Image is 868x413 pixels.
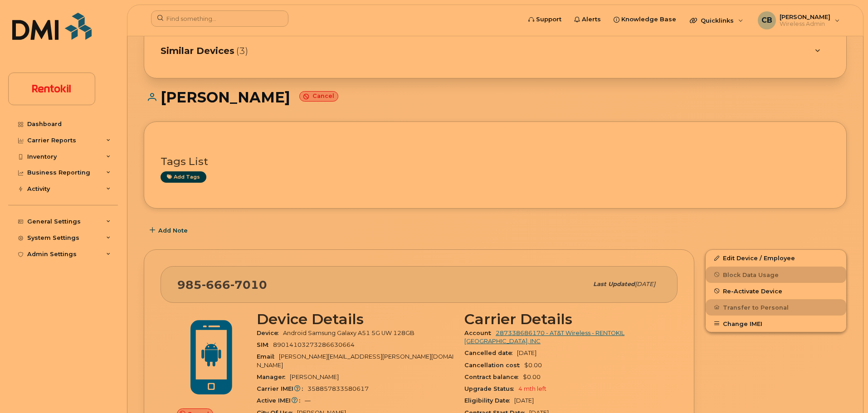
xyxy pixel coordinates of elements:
span: Device [257,330,283,336]
a: Add tags [161,171,206,183]
span: SIM [257,341,273,348]
span: Re-Activate Device [723,287,782,294]
span: Wireless Admin [780,20,830,28]
span: Email [257,353,279,360]
span: [PERSON_NAME][EMAIL_ADDRESS][PERSON_NAME][DOMAIN_NAME] [257,353,454,368]
a: 287338686170 - AT&T Wireless - RENTOKIL [GEOGRAPHIC_DATA], INC [464,330,624,345]
span: Add Note [158,226,188,235]
div: Colby Boyd [751,11,846,29]
span: Cancellation cost [464,362,524,369]
span: Quicklinks [701,17,734,24]
span: Support [536,15,561,24]
span: Eligibility Date [464,397,514,404]
span: Last updated [593,281,635,287]
span: Similar Devices [161,44,234,58]
div: Quicklinks [683,11,750,29]
span: 985 [177,278,267,292]
button: Change IMEI [706,316,846,332]
button: Transfer to Personal [706,299,846,316]
span: Alerts [582,15,601,24]
span: 89014103273286630664 [273,341,355,348]
button: Add Note [144,222,195,238]
span: 4 mth left [518,385,546,392]
span: [DATE] [517,350,536,356]
span: — [305,397,311,404]
a: Edit Device / Employee [706,250,846,266]
iframe: Messenger Launcher [829,374,861,406]
h3: Carrier Details [464,311,661,327]
span: Carrier IMEI [257,385,307,392]
small: Cancel [299,91,338,102]
span: Knowledge Base [621,15,676,24]
span: Upgrade Status [464,385,518,392]
h3: Tags List [161,156,830,167]
span: 7010 [230,278,267,292]
span: 666 [202,278,230,292]
span: [DATE] [635,281,655,287]
span: Android Samsung Galaxy A51 5G UW 128GB [283,330,414,336]
span: Cancelled date [464,350,517,356]
span: Active IMEI [257,397,305,404]
h3: Device Details [257,311,454,327]
span: Manager [257,374,290,380]
a: Knowledge Base [607,10,683,29]
span: 358857833580617 [307,385,369,392]
span: $0.00 [523,374,541,380]
input: Find something... [151,10,288,27]
a: Alerts [568,10,607,29]
span: Contract balance [464,374,523,380]
h1: [PERSON_NAME] [144,89,847,105]
span: (3) [236,44,248,58]
span: $0.00 [524,362,542,369]
span: [PERSON_NAME] [290,374,339,380]
a: Support [522,10,568,29]
span: Account [464,330,496,336]
span: [DATE] [514,397,534,404]
span: CB [761,15,772,26]
span: [PERSON_NAME] [780,13,830,20]
button: Block Data Usage [706,267,846,283]
button: Re-Activate Device [706,283,846,299]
